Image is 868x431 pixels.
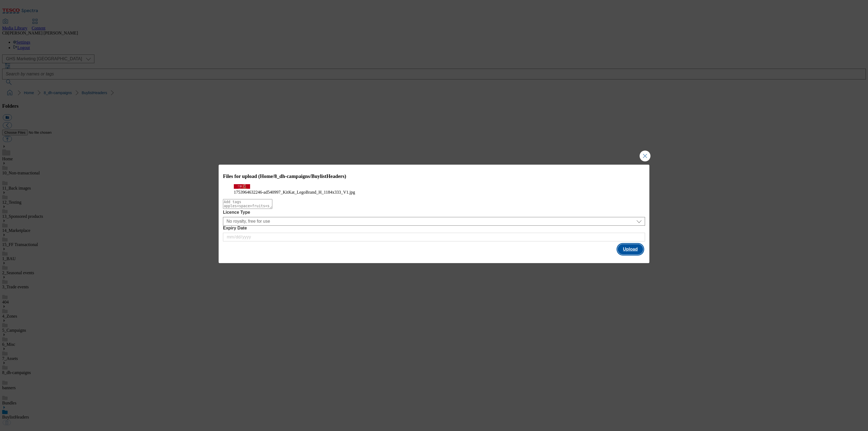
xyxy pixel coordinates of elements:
[618,244,643,254] button: Upload
[640,151,650,161] button: Close Modal
[223,226,645,231] label: Expiry Date
[234,190,634,195] figcaption: 1753964632246-ad540997_KitKat_LegoBrand_H_1184x333_V1.jpg
[223,210,645,215] label: Licence Type
[234,184,250,189] img: preview
[223,173,645,179] h3: Files for upload (Home/8_dh-campaigns/BuylistHeaders)
[219,165,649,263] div: Modal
